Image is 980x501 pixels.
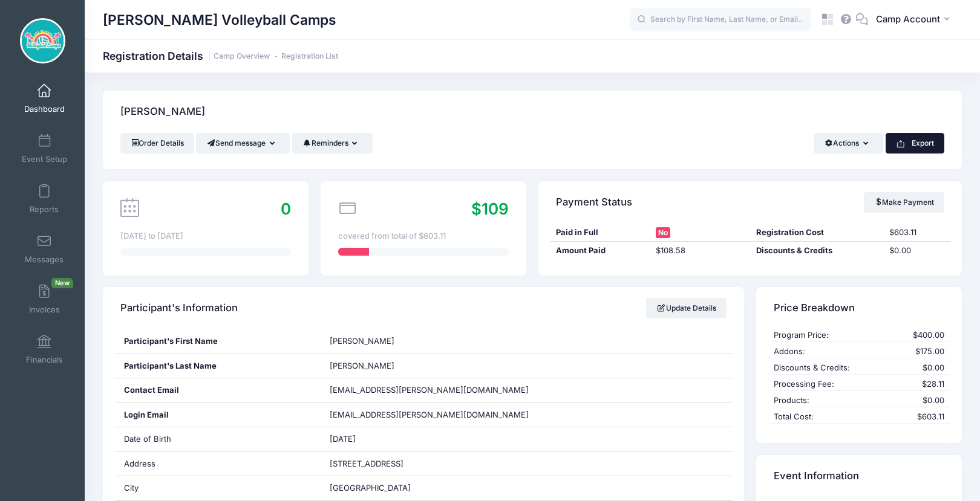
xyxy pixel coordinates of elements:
span: [PERSON_NAME] [330,361,394,370]
div: $108.58 [650,245,750,257]
span: $109 [471,199,509,218]
div: Amount Paid [550,245,650,257]
div: $0.00 [889,395,950,407]
div: $603.11 [883,227,950,239]
span: [DATE] [330,434,356,444]
img: Jeff Huebner Volleyball Camps [20,18,65,63]
span: Reports [30,204,59,215]
a: Messages [16,228,73,270]
div: Participant's Last Name [115,354,321,378]
span: 0 [281,199,291,218]
a: Registration List [281,52,338,61]
span: Event Setup [22,154,67,164]
input: Search by First Name, Last Name, or Email... [630,8,811,32]
div: $603.11 [889,411,950,423]
div: $28.11 [889,378,950,390]
div: $0.00 [889,362,950,374]
div: Discounts & Credits [750,245,883,257]
div: Addons: [768,346,889,358]
span: [EMAIL_ADDRESS][PERSON_NAME][DOMAIN_NAME] [330,385,529,395]
h4: Participant's Information [120,291,238,326]
div: Total Cost: [768,411,889,423]
div: Registration Cost [750,227,883,239]
h1: [PERSON_NAME] Volleyball Camps [103,6,336,34]
div: Program Price: [768,329,889,341]
span: No [656,227,670,238]
div: Address [115,452,321,476]
div: City [115,476,321,500]
div: [DATE] to [DATE] [120,230,291,242]
div: Login Email [115,403,321,427]
div: Participant's First Name [115,329,321,354]
h4: Event Information [774,459,859,493]
span: [GEOGRAPHIC_DATA] [330,483,411,493]
a: Reports [16,178,73,220]
div: Contact Email [115,378,321,402]
span: New [51,278,73,288]
button: Export [886,133,944,154]
div: Processing Fee: [768,378,889,390]
h4: Payment Status [556,185,632,219]
div: Date of Birth [115,427,321,451]
a: Camp Overview [214,52,270,61]
a: Order Details [120,133,194,154]
a: Update Details [646,298,727,318]
div: Products: [768,395,889,407]
div: $175.00 [889,346,950,358]
h1: Registration Details [103,50,338,62]
button: Reminders [292,133,373,154]
a: Event Setup [16,128,73,170]
span: Camp Account [876,13,940,26]
div: $0.00 [883,245,950,257]
button: Actions [814,133,883,154]
a: Financials [16,328,73,370]
button: Camp Account [868,6,962,34]
span: [EMAIL_ADDRESS][PERSON_NAME][DOMAIN_NAME] [330,409,529,421]
h4: [PERSON_NAME] [120,95,205,129]
span: Dashboard [24,104,65,114]
span: Messages [25,254,64,265]
a: InvoicesNew [16,278,73,320]
span: Financials [26,355,63,365]
h4: Price Breakdown [774,291,855,326]
div: $400.00 [889,329,950,341]
span: [PERSON_NAME] [330,336,394,346]
button: Send message [196,133,290,154]
a: Make Payment [864,192,944,213]
a: Dashboard [16,77,73,120]
span: [STREET_ADDRESS] [330,459,403,468]
div: Discounts & Credits: [768,362,889,374]
div: covered from total of $603.11 [338,230,509,242]
div: Paid in Full [550,227,650,239]
span: Invoices [29,305,60,315]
